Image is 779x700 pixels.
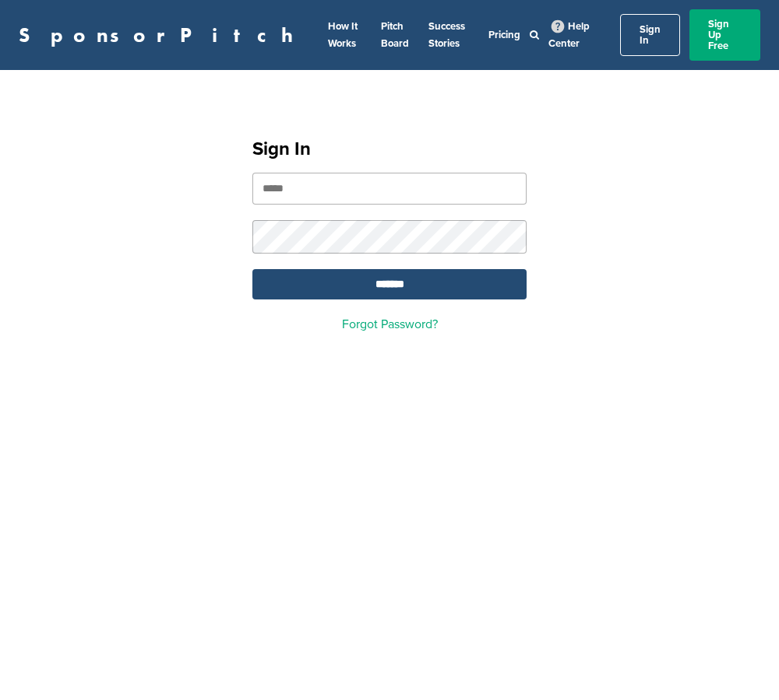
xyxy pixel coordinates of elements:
h1: Sign In [252,135,527,163]
a: Pricing [488,29,520,41]
iframe: Button to launch messaging window [717,638,767,688]
a: Pitch Board [381,20,409,50]
a: Sign Up Free [689,9,760,61]
a: Success Stories [428,20,465,50]
a: Help Center [548,17,590,53]
a: Forgot Password? [342,317,438,332]
a: How It Works [328,20,358,50]
a: SponsorPitch [19,25,303,45]
a: Sign In [620,14,680,56]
